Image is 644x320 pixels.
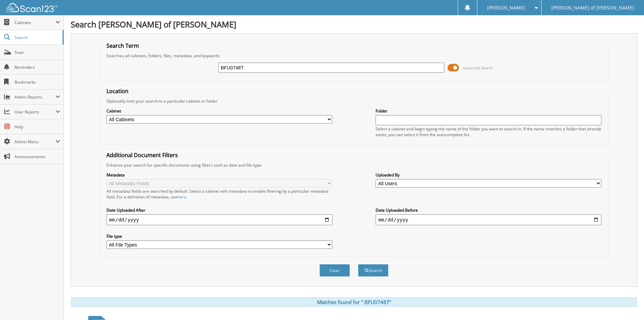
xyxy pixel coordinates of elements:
label: Metadata [106,172,332,178]
span: Bookmarks [15,79,60,85]
h1: Search [PERSON_NAME] of [PERSON_NAME] [71,19,637,30]
legend: Additional Document Filters [103,151,181,159]
span: Cabinets [15,20,55,25]
div: Enhance your search for specific documents using filters such as date and file type. [103,162,605,168]
div: Select a cabinet and begin typing the name of the folder you want to search in. If the name match... [376,126,601,137]
button: Search [358,264,388,277]
button: Clear [319,264,350,277]
span: Search [15,35,59,40]
span: Help [15,124,60,130]
label: Date Uploaded Before [376,207,601,213]
label: Folder [376,108,601,114]
span: Admin Reports [15,94,55,100]
legend: Search Term [103,42,142,49]
label: Uploaded By [376,172,601,178]
span: Reminders [15,64,60,70]
span: Admin Menu [15,139,55,145]
div: Searches all cabinets, folders, files, metadata, and keywords [103,53,605,59]
div: All metadata fields are searched by default. Select a cabinet with metadata to enable filtering b... [106,188,332,200]
input: end [376,214,601,225]
label: File type [106,233,332,239]
span: Scan [15,49,60,55]
div: Optionally limit your search to a particular cabinet or folder [103,98,605,104]
legend: Location [103,87,132,95]
label: Cabinet [106,108,332,114]
img: scan123-logo-white.svg [7,3,57,12]
span: User Reports [15,109,55,115]
a: here [177,194,186,200]
span: Advanced Search [463,65,493,70]
span: [PERSON_NAME] [487,6,525,10]
div: Matches found for " BFU0748T" [71,297,637,307]
input: start [106,214,332,225]
span: Announcements [15,154,60,159]
label: Date Uploaded After [106,207,332,213]
span: [PERSON_NAME] of [PERSON_NAME] [551,6,634,10]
